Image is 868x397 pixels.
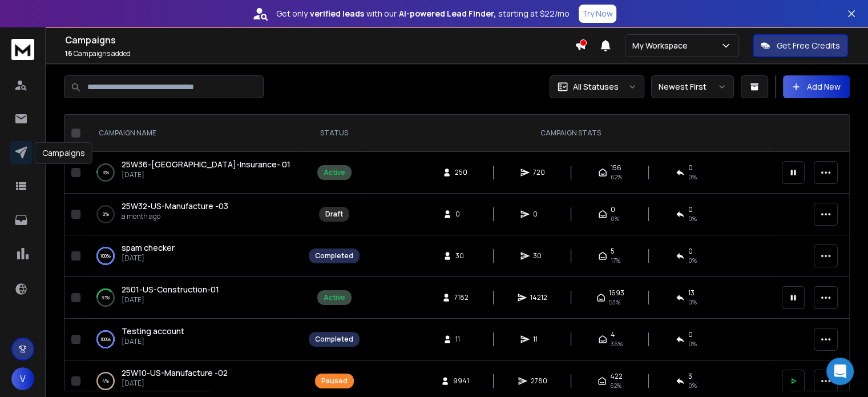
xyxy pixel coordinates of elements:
[611,256,620,265] span: 17 %
[122,170,290,179] p: [DATE]
[315,251,353,260] div: Completed
[531,376,547,386] span: 2780
[454,293,469,302] span: 7182
[324,293,345,302] div: Active
[688,381,697,390] span: 0 %
[688,372,692,381] span: 3
[122,379,228,388] p: [DATE]
[611,173,622,182] span: 62 %
[324,168,345,177] div: Active
[11,39,34,60] img: logo
[651,75,734,98] button: Newest First
[85,319,302,360] td: 100%Testing account[DATE]
[688,247,693,256] span: 0
[455,335,467,344] span: 11
[315,335,353,344] div: Completed
[85,194,302,235] td: 0%25W32-US-Manufacture -03a month ago
[533,335,544,344] span: 11
[573,81,619,93] p: All Statuses
[122,200,228,212] a: 25W32-US-Manufacture -03
[122,367,228,378] span: 25W10-US-Manufacture -02
[11,367,34,390] button: V
[65,33,575,47] h1: Campaigns
[100,334,111,345] p: 100 %
[582,8,613,19] p: Try Now
[65,49,72,58] span: 16
[35,142,92,164] div: Campaigns
[122,212,228,221] p: a month ago
[399,8,496,19] strong: AI-powered Lead Finder,
[688,330,693,339] span: 0
[122,159,290,170] span: 25W36-[GEOGRAPHIC_DATA]-Insurance- 01
[103,167,109,178] p: 3 %
[610,381,621,390] span: 62 %
[688,298,697,307] span: 0 %
[579,5,616,23] button: Try Now
[85,235,302,277] td: 100%spam checker[DATE]
[611,163,621,173] span: 156
[122,326,184,336] span: Testing account
[122,284,219,295] span: 2501-US-Construction-01
[122,326,184,337] a: Testing account
[455,168,467,177] span: 250
[688,205,693,214] span: 0
[366,115,775,152] th: CAMPAIGN STATS
[610,372,623,381] span: 422
[310,8,364,19] strong: verified leads
[85,277,302,319] td: 37%2501-US-Construction-01[DATE]
[85,152,302,194] td: 3%25W36-[GEOGRAPHIC_DATA]-Insurance- 01[DATE]
[688,173,697,182] span: 0 %
[455,210,467,219] span: 0
[455,251,467,260] span: 30
[530,293,547,302] span: 14212
[688,214,697,223] span: 0%
[632,40,692,51] p: My Workspace
[122,159,290,170] a: 25W36-[GEOGRAPHIC_DATA]-Insurance- 01
[611,247,615,256] span: 5
[533,251,544,260] span: 30
[609,288,624,298] span: 1693
[100,250,111,262] p: 100 %
[688,256,697,265] span: 0 %
[122,242,175,254] a: spam checker
[122,295,219,304] p: [DATE]
[533,168,545,177] span: 720
[688,163,693,173] span: 0
[777,40,840,51] p: Get Free Credits
[65,49,575,58] p: Campaigns added
[122,367,228,379] a: 25W10-US-Manufacture -02
[826,358,854,385] div: Open Intercom Messenger
[302,115,366,152] th: STATUS
[533,210,544,219] span: 0
[122,254,175,263] p: [DATE]
[453,376,469,386] span: 9941
[102,292,110,303] p: 37 %
[753,34,848,57] button: Get Free Credits
[103,208,109,220] p: 0 %
[276,8,570,19] p: Get only with our starting at $22/mo
[611,205,615,214] span: 0
[609,298,620,307] span: 53 %
[122,200,228,211] span: 25W32-US-Manufacture -03
[122,284,219,295] a: 2501-US-Construction-01
[688,288,695,298] span: 13
[611,339,623,348] span: 36 %
[611,330,615,339] span: 4
[783,75,850,98] button: Add New
[122,337,184,346] p: [DATE]
[688,339,697,348] span: 0 %
[85,115,302,152] th: CAMPAIGN NAME
[102,375,109,387] p: 4 %
[122,242,175,253] span: spam checker
[321,376,348,386] div: Paused
[611,214,619,223] span: 0%
[325,210,343,219] div: Draft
